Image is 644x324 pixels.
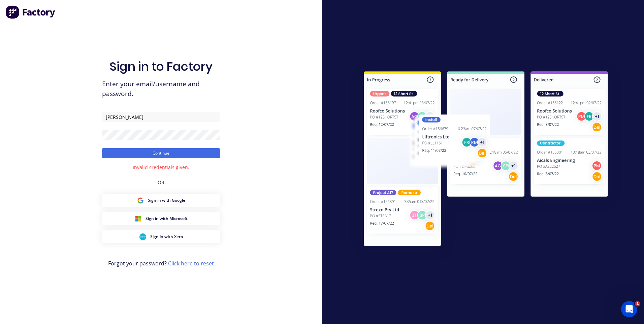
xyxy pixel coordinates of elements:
[146,216,188,222] span: Sign in with Microsoft
[621,301,637,317] iframe: Intercom live chat
[102,212,220,225] button: Microsoft Sign inSign in with Microsoft
[158,171,164,194] div: OR
[148,197,185,203] span: Sign in with Google
[102,194,220,207] button: Google Sign inSign in with Google
[168,260,214,267] a: Click here to reset
[102,230,220,243] button: Xero Sign inSign in with Xero
[102,79,220,99] span: Enter your email/username and password.
[349,58,623,262] img: Sign in
[5,5,56,19] img: Factory
[137,197,144,204] img: Google Sign in
[139,233,146,240] img: Xero Sign in
[102,148,220,158] button: Continue
[133,164,189,171] div: Invalid credentials given.
[108,259,214,267] span: Forgot your password?
[102,112,220,122] input: Email/Username
[150,234,183,240] span: Sign in with Xero
[135,215,141,222] img: Microsoft Sign in
[635,301,640,306] span: 1
[109,59,213,74] h1: Sign in to Factory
